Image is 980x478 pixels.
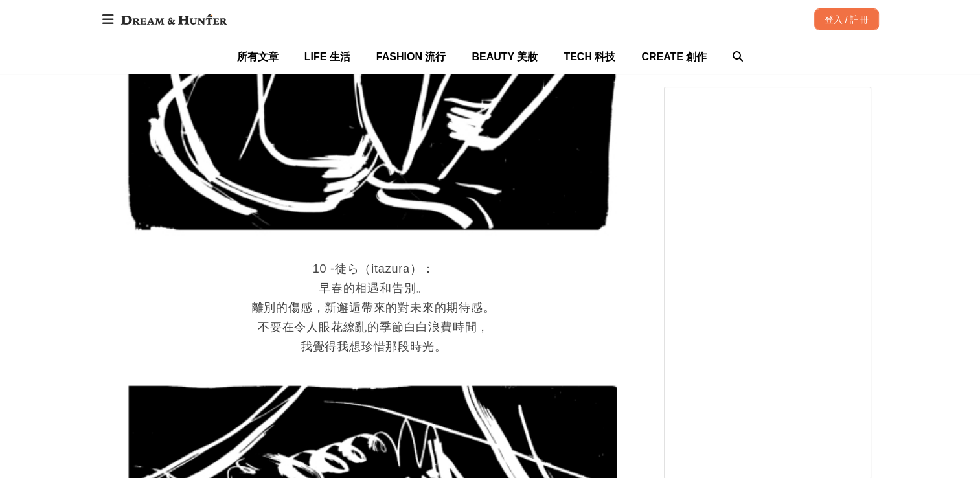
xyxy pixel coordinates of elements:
a: FASHION 流行 [376,40,446,74]
span: 所有文章 [237,51,279,62]
span: CREATE 創作 [641,51,707,62]
div: 登入 / 註冊 [814,8,879,30]
span: LIFE 生活 [304,51,350,62]
a: LIFE 生活 [304,40,350,74]
a: 所有文章 [237,40,279,74]
a: BEAUTY 美妝 [472,40,538,74]
a: CREATE 創作 [641,40,707,74]
span: FASHION 流行 [376,51,446,62]
img: Dream & Hunter [115,8,233,31]
span: TECH 科技 [564,51,615,62]
span: BEAUTY 美妝 [472,51,538,62]
p: 10 -徒ら（itazura）： 早春的相遇和告別。 離別的傷感，新邂逅帶來的對未來的期待感。 不要在令人眼花繚亂的季節白白浪費時間， 我覺得我想珍惜那段時光。 [109,259,638,356]
a: TECH 科技 [564,40,615,74]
